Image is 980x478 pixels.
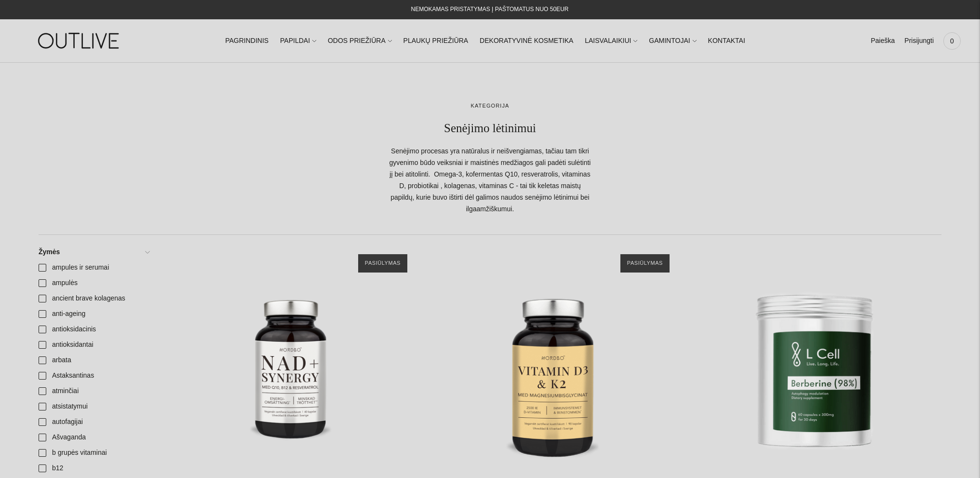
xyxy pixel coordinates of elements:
a: DEKORATYVINĖ KOSMETIKA [480,30,573,52]
a: ampulės [33,275,155,291]
a: arbata [33,353,155,368]
a: Prisijungti [904,30,934,52]
a: atminčiai [33,383,155,399]
a: Ašvaganda [33,430,155,445]
span: 0 [945,34,959,48]
div: NEMOKAMAS PRISTATYMAS Į PAŠTOMATUS NUO 50EUR [411,4,569,15]
a: ampules ir serumai [33,260,155,275]
a: Astaksantinas [33,368,155,383]
a: b12 [33,461,155,476]
a: antioksidantai [33,337,155,353]
a: Žymės [33,245,155,260]
a: ancient brave kolagenas [33,291,155,306]
a: antioksidacinis [33,322,155,337]
a: 0 [943,30,961,52]
a: ODOS PRIEŽIŪRA [328,30,392,52]
img: OUTLIVE [19,24,140,57]
a: PAPILDAI [280,30,316,52]
a: GAMINTOJAI [649,30,696,52]
a: autofagijai [33,414,155,430]
a: PLAUKŲ PRIEŽIŪRA [403,30,469,52]
a: LAISVALAIKIUI [585,30,637,52]
a: PAGRINDINIS [225,30,268,52]
a: anti-ageing [33,306,155,322]
a: Paieška [871,30,895,52]
a: KONTAKTAI [708,30,745,52]
a: atsistatymui [33,399,155,414]
a: b grupės vitaminai [33,445,155,461]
